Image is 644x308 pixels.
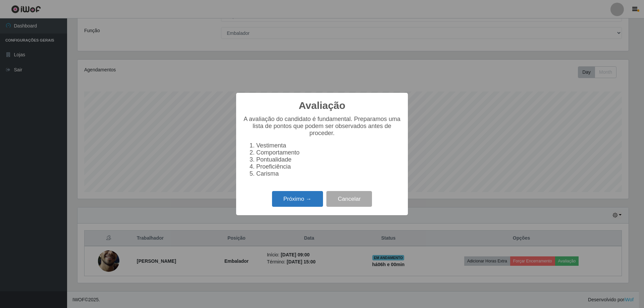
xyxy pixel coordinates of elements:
button: Cancelar [326,191,372,207]
button: Próximo → [272,191,323,207]
li: Proeficiência [256,163,401,170]
li: Comportamento [256,149,401,156]
h2: Avaliação [299,100,345,112]
li: Pontualidade [256,156,401,163]
p: A avaliação do candidato é fundamental. Preparamos uma lista de pontos que podem ser observados a... [243,116,401,137]
li: Vestimenta [256,142,401,149]
li: Carisma [256,170,401,177]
